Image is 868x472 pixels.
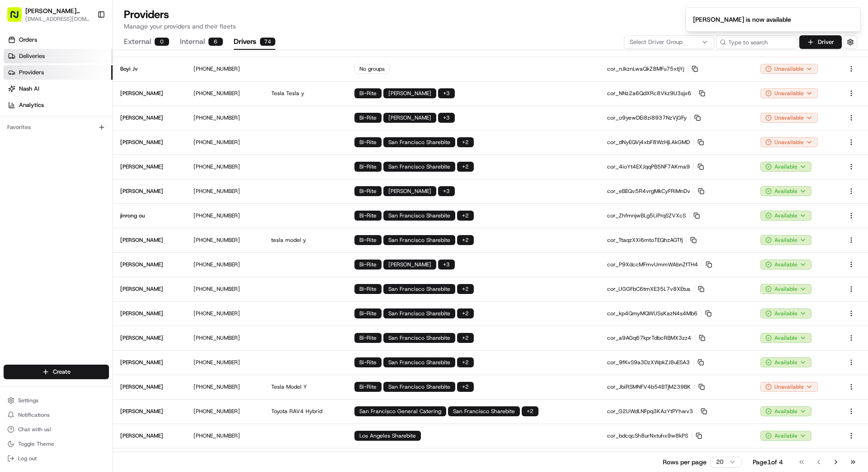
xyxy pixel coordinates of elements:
div: Available [760,235,811,245]
div: Available [760,357,811,367]
a: Orders [4,33,113,47]
span: Notifications [18,411,50,419]
img: 1736555255976-a54dd68f-1ca7-489b-9aae-adbdc363a1c4 [9,87,25,103]
button: Drivers [234,34,275,50]
p: [PHONE_NUMBER] [193,139,257,146]
p: [PERSON_NAME] [120,90,163,97]
p: Tesla Model Y [271,383,340,390]
span: Bi-Rite [359,285,377,293]
p: [PERSON_NAME] [120,285,163,293]
span: Chat with us! [18,426,51,433]
div: + 2 [457,284,474,294]
p: [PERSON_NAME] [120,408,163,415]
p: [PHONE_NUMBER] [193,432,257,439]
span: bettytllc [28,140,50,148]
span: San Francisco Sharebite [388,212,450,219]
div: + 2 [457,382,474,392]
span: Create [53,368,71,376]
input: Type to search [716,35,797,49]
button: Available [760,431,811,441]
p: cor_o9yewDEi8zi8937NzVjGFy [607,114,746,121]
a: Providers [4,65,113,80]
span: Knowledge Base [18,178,69,187]
button: External [124,34,169,50]
span: Analytics [19,101,44,109]
p: [PHONE_NUMBER] [193,65,257,72]
img: Nash [9,9,27,27]
span: San Francisco Sharebite [453,408,515,415]
button: [PERSON_NAME] Transportation [25,6,90,15]
p: [PERSON_NAME] [120,261,163,268]
span: [PERSON_NAME] [388,261,431,268]
p: jinrong ou [120,212,145,219]
span: Select Driver Group [630,38,683,46]
span: Bi-Rite [359,90,377,97]
button: Settings [4,394,109,407]
p: cor_a9AGq67kprTdbcRBMX3zz4 [607,334,746,342]
div: 💻 [76,179,84,186]
span: Nash AI [19,85,39,93]
a: 📗Knowledge Base [5,174,73,191]
button: Internal [180,34,223,50]
button: Available [760,162,811,172]
button: Unavailable [760,113,818,123]
button: Available [760,333,811,343]
span: San Francisco Sharebite [388,310,450,317]
div: Unavailable [760,88,818,98]
a: Analytics [4,98,113,112]
span: San Francisco Sharebite [388,163,450,170]
p: cor_kp4QmyMQWUSsKazN4s4Mb6 [607,310,746,317]
span: Bi-Rite [359,139,377,146]
p: Manage your providers and their fleets [124,22,857,31]
button: Available [760,186,811,196]
p: cor_9fKvS9a3DzXWpkZJ8uESA3 [607,359,746,366]
div: [PERSON_NAME] is now available [693,15,791,24]
button: [EMAIL_ADDRESS][DOMAIN_NAME] [25,15,90,23]
div: + 3 [438,88,455,98]
span: Bi-Rite [359,310,377,317]
div: 74 [260,38,275,46]
span: [PERSON_NAME] [388,188,431,195]
p: [PHONE_NUMBER] [193,383,257,390]
p: cor_JbiRSMNFV4b54BTjM239BK [607,383,746,390]
span: Providers [19,68,44,77]
p: Rows per page [663,458,707,467]
p: [PERSON_NAME] [120,114,163,121]
button: Available [760,260,811,270]
button: Unavailable [760,64,818,74]
img: bettytllc [9,132,24,146]
p: [PERSON_NAME] [120,163,163,170]
div: 0 [155,38,169,46]
p: cor_ZhfmnjwBLg5LiPrqSZVXcS [607,212,746,219]
span: Bi-Rite [359,114,377,121]
p: cor_bdcqcSh8urNxtuhx9w8kPS [607,432,746,439]
button: Chat with us! [4,423,109,436]
p: [PERSON_NAME] [120,383,163,390]
div: Available [760,308,811,318]
span: Pylon [90,200,109,207]
h1: Providers [124,7,857,22]
div: + 2 [457,308,474,318]
button: Unavailable [760,137,818,147]
p: [PHONE_NUMBER] [193,310,257,317]
div: + 2 [457,333,474,343]
div: + 3 [438,186,455,196]
a: Deliveries [4,49,113,63]
span: Bi-Rite [359,261,377,268]
p: [PHONE_NUMBER] [193,114,257,121]
input: Clear [24,58,149,68]
div: Available [760,284,811,294]
span: San Francisco Sharebite [388,359,450,366]
span: [PERSON_NAME] [388,90,431,97]
button: Available [760,406,811,416]
p: cor_4ioYt4EXJqqPB5NF7AKma9 [607,163,746,170]
p: cor_UGGFbC6tmXE35L7v8XEtus [607,285,746,293]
